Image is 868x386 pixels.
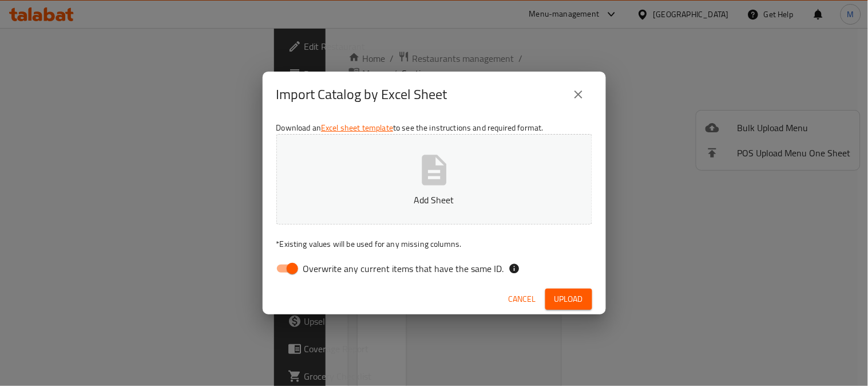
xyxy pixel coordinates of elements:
[276,85,447,104] h2: Import Catalog by Excel Sheet
[554,292,583,306] span: Upload
[263,117,606,283] div: Download an to see the instructions and required format.
[545,289,592,310] button: Upload
[303,262,504,275] span: Overwrite any current items that have the same ID.
[509,263,520,274] svg: If the overwrite option isn't selected, then the items that match an existing ID will be ignored ...
[276,238,592,250] p: Existing values will be used for any missing columns.
[294,193,574,207] p: Add Sheet
[276,134,592,224] button: Add Sheet
[565,81,592,108] button: close
[504,289,541,310] button: Cancel
[509,292,536,306] span: Cancel
[321,120,393,135] a: Excel sheet template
